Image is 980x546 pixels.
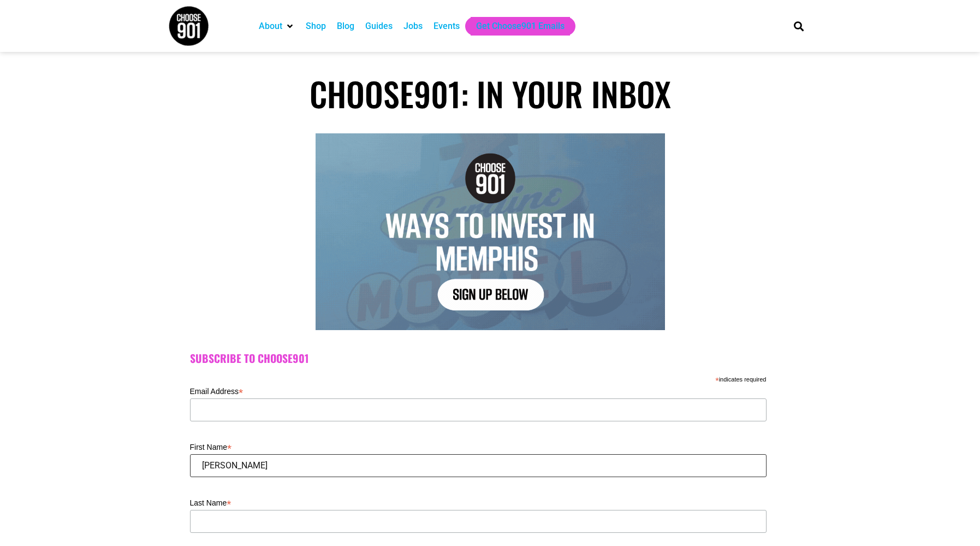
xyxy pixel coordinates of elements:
nav: Main nav [253,17,775,36]
div: About [253,17,300,36]
span: Choose901: In Your Inbox [310,69,671,118]
div: Search [789,17,807,35]
span: indicates required [719,376,767,383]
span: Subscribe to Choose901 [190,350,309,366]
a: Get Choose901 Emails [476,20,565,33]
span: Jobs [403,21,423,31]
a: Blog [337,20,354,33]
span: Last Name [190,498,227,507]
span: Events [433,21,460,31]
span: About [259,21,282,31]
span: Shop [306,21,326,31]
a: Events [433,20,460,33]
span: First Name [190,443,227,451]
a: About [259,20,282,33]
span: Guides [365,21,393,31]
span: Get Choose901 Emails [476,21,565,31]
a: Jobs [403,20,423,33]
a: Shop [306,20,326,33]
span: Email Address [190,387,239,396]
img: Text graphic with "Choose 901" logo. Reads: "7 Things to Do in Memphis This Week. Sign Up Below."... [316,133,665,330]
span: Blog [337,21,354,31]
a: Guides [365,20,393,33]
